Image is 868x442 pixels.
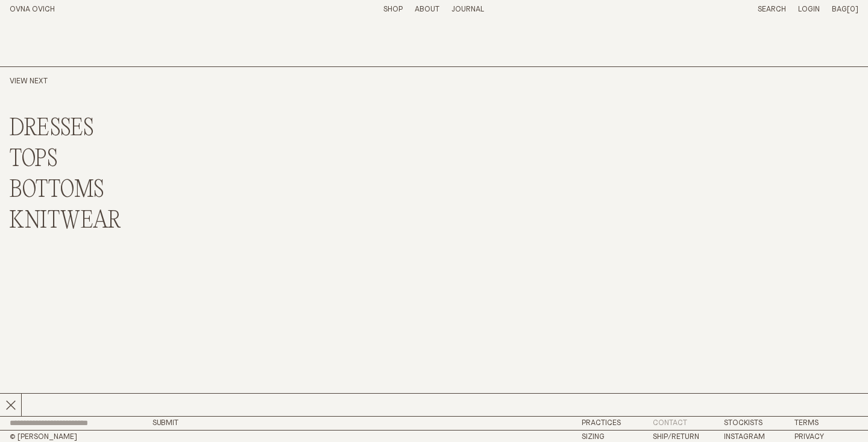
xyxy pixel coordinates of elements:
[653,419,687,427] a: Contact
[10,433,215,441] h2: © [PERSON_NAME]
[653,433,699,441] a: Ship/Return
[794,419,819,427] a: Terms
[383,5,403,13] a: Shop
[10,178,104,203] a: BOTTOMS
[153,419,178,427] button: Submit
[582,433,605,441] a: Sizing
[10,77,143,87] h2: View Next
[847,5,858,13] span: [0]
[724,433,765,441] a: Instagram
[724,419,763,427] a: Stockists
[10,116,94,142] a: DRESSES
[582,419,621,427] a: Practices
[10,5,55,13] a: Home
[758,5,786,13] a: Search
[10,147,58,173] a: TOPS
[794,433,824,441] a: Privacy
[798,5,820,13] a: Login
[832,5,847,13] span: Bag
[10,208,121,234] a: KNITWEAR
[415,5,439,15] summary: About
[451,5,484,13] a: Journal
